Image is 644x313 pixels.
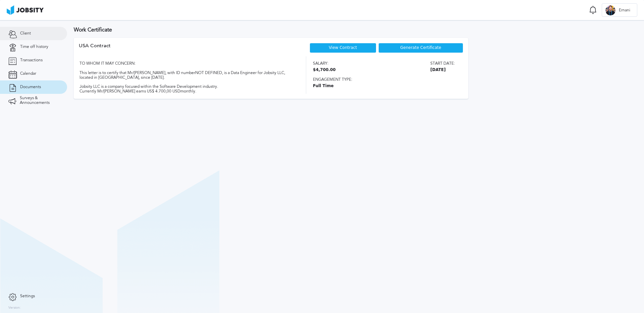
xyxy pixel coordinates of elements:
span: Salary: [313,61,336,66]
span: Ernani [615,8,634,13]
span: Full Time [313,84,455,88]
div: E [605,5,615,15]
a: View Contract [329,45,357,50]
span: Generate Certificate [400,46,441,50]
span: Documents [20,85,41,89]
div: TO WHOM IT MAY CONCERN: This letter is to certify that Mr/[PERSON_NAME], with ID number NOT DEFIN... [79,56,294,94]
div: USA Contract [79,43,111,56]
span: [DATE] [430,68,455,72]
span: Client [20,31,31,36]
span: Surveys & Announcements [20,96,59,105]
img: ab4bad089aa723f57921c736e9817d99.png [7,5,44,15]
span: Start date: [430,61,455,66]
h3: Work Certificate [74,27,637,33]
span: Settings [20,294,35,299]
span: Engagement type: [313,77,455,82]
span: Calendar [20,71,36,76]
span: $4,700.00 [313,68,336,72]
button: EErnani [602,3,637,17]
span: Time off history [20,45,48,49]
span: Transactions [20,58,43,63]
label: Version: [8,306,21,310]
